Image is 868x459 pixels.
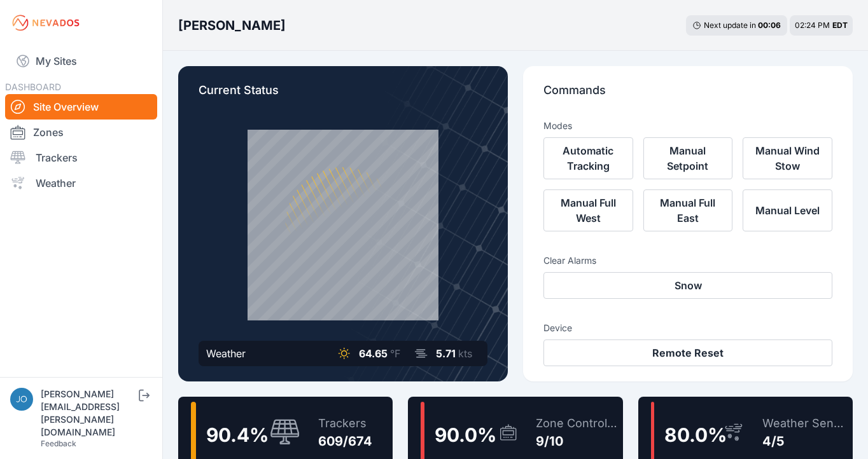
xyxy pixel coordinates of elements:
a: Zones [5,120,157,145]
span: 90.4 % [206,423,269,446]
div: 00 : 06 [758,20,781,31]
span: 5.71 [436,347,456,360]
span: °F [390,347,400,360]
div: 9/10 [536,432,617,450]
div: 609/674 [318,432,372,450]
h3: Modes [543,120,572,132]
div: 4/5 [762,432,848,450]
div: [PERSON_NAME][EMAIL_ADDRESS][PERSON_NAME][DOMAIN_NAME] [41,388,136,439]
nav: Breadcrumb [178,9,286,42]
a: Site Overview [5,94,157,120]
button: Manual Full West [543,189,633,231]
span: 80.0 % [664,423,727,446]
span: 64.65 [359,347,388,360]
button: Manual Wind Stow [743,137,832,179]
div: Trackers [318,414,372,432]
h3: [PERSON_NAME] [178,17,286,34]
img: Nevados [10,13,81,33]
span: DASHBOARD [5,81,61,92]
h3: Device [543,322,832,334]
a: Feedback [41,439,76,448]
button: Manual Full East [643,189,733,231]
span: 02:24 PM [795,20,830,30]
button: Remote Reset [543,339,832,366]
button: Manual Setpoint [643,137,733,179]
span: Next update in [704,20,756,30]
a: Weather [5,170,157,196]
img: joe.mikula@nevados.solar [10,388,33,411]
div: Weather Sensors [762,414,848,432]
button: Automatic Tracking [543,137,633,179]
span: 90.0 % [435,423,496,446]
h3: Clear Alarms [543,254,832,267]
button: Manual Level [743,189,832,231]
p: Current Status [199,81,487,109]
button: Snow [543,272,832,299]
p: Commands [543,81,832,109]
div: Weather [206,346,246,361]
a: My Sites [5,46,157,76]
span: kts [458,347,472,360]
span: EDT [832,20,848,30]
div: Zone Controllers [536,414,617,432]
a: Trackers [5,145,157,170]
